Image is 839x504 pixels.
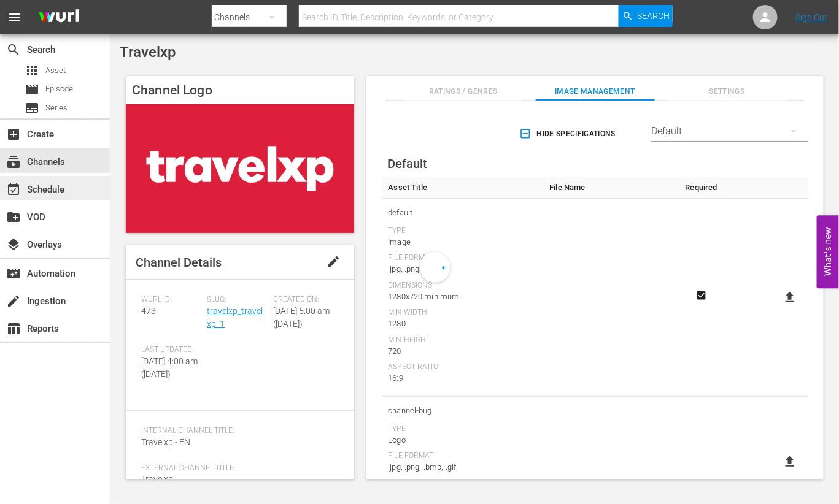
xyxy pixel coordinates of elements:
span: Ingestion [6,294,21,308]
th: Asset Title [382,177,543,199]
div: .jpg, .png, .bmp, .gif [388,461,537,473]
button: Hide Specifications [517,116,621,151]
span: Last Updated: [141,345,201,355]
div: File Format [388,253,537,263]
div: Default [651,114,808,148]
span: Created On: [273,295,333,305]
img: Travelxp [126,104,354,232]
span: Hide Specifications [522,128,616,140]
span: Schedule [6,182,21,197]
span: Channel Details [136,255,222,270]
span: Series [25,101,39,115]
div: Logo [388,434,537,446]
div: 16:9 [388,372,537,384]
span: Automation [6,266,21,281]
img: ans4CAIJ8jUAAAAAAAAAAAAAAAAAAAAAAAAgQb4GAAAAAAAAAAAAAAAAAAAAAAAAJMjXAAAAAAAAAAAAAAAAAAAAAAAAgAT5G... [29,3,88,32]
span: Travelxp [120,44,176,61]
th: File Name [543,177,679,199]
svg: Required [694,290,709,301]
span: menu [7,10,22,25]
div: Image [388,236,537,248]
span: Internal Channel Title: [141,426,333,436]
span: [DATE] 5:00 am ([DATE]) [273,306,330,329]
button: Open Feedback Widget [817,216,839,289]
span: Asset [45,64,66,77]
div: Aspect Ratio [388,362,537,372]
div: 1280x720 minimum [388,291,537,303]
h4: Channel Logo [126,76,354,104]
span: Travelxp [141,474,173,484]
span: Series [45,102,68,114]
div: Max File Size In Kbs [388,479,537,489]
a: travelxp_travelxp_1 [207,306,263,329]
span: Reports [6,321,21,336]
span: Search [637,5,670,27]
div: .jpg, .png [388,263,537,275]
span: Default [387,156,427,171]
span: Search [6,42,21,57]
span: edit [326,254,341,269]
div: Type [388,424,537,434]
a: Sign Out [795,12,827,22]
span: Channels [6,155,21,169]
span: Asset [25,63,39,78]
button: edit [319,247,348,277]
span: [DATE] 4:00 am ([DATE]) [141,356,198,379]
th: Required [679,177,723,199]
div: Type [388,226,537,236]
div: Dimensions [388,281,537,291]
span: channel-bug [388,403,537,419]
div: Min Height [388,335,537,345]
span: Ratings / Genres [404,85,522,98]
span: External Channel Title: [141,464,333,473]
div: 720 [388,345,537,357]
span: Create [6,127,21,142]
span: default [388,205,537,221]
span: Episode [25,82,39,97]
div: Min Width [388,308,537,318]
span: VOD [6,210,21,224]
span: 473 [141,306,156,316]
button: Search [619,5,673,27]
span: Image Management [536,85,654,98]
span: Settings [668,85,786,98]
div: 1280 [388,318,537,330]
span: Overlays [6,237,21,252]
span: Travelxp - EN [141,437,190,447]
span: Wurl ID: [141,295,201,305]
div: File Format [388,451,537,461]
span: Slug: [207,295,266,305]
span: Episode [45,83,73,95]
